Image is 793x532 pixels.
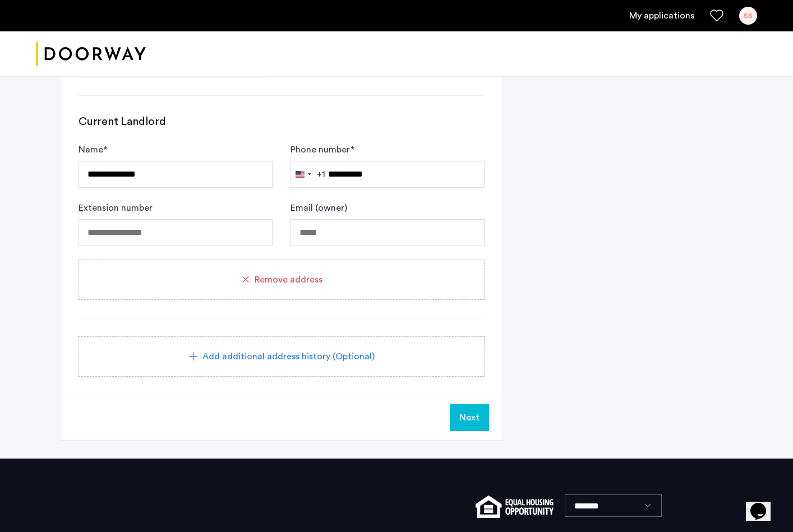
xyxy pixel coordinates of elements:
button: Next [450,404,489,431]
a: Favorites [710,9,723,22]
label: Extension number [79,201,153,215]
span: Next [459,411,480,424]
a: My application [629,9,694,22]
span: Add additional address history (Optional) [202,350,375,363]
img: equal-housing.png [476,496,554,518]
select: Language select [565,494,662,517]
img: logo [36,33,146,75]
button: Selected country [291,161,325,187]
h3: Current Landlord [79,114,485,129]
label: Email (owner) [291,201,347,215]
div: +1 [317,168,325,181]
span: Remove address [255,273,322,286]
iframe: chat widget [746,487,782,521]
a: Cazamio logo [36,33,146,75]
label: Name * [79,143,107,156]
div: SS [739,7,757,25]
label: Phone number * [291,143,354,156]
